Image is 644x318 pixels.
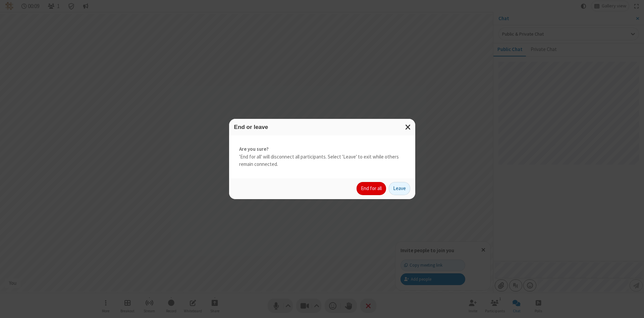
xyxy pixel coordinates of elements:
[234,124,410,130] h3: End or leave
[401,119,415,135] button: Close modal
[239,145,405,153] strong: Are you sure?
[357,182,386,195] button: End for all
[389,182,410,195] button: Leave
[229,135,415,178] div: 'End for all' will disconnect all participants. Select 'Leave' to exit while others remain connec...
